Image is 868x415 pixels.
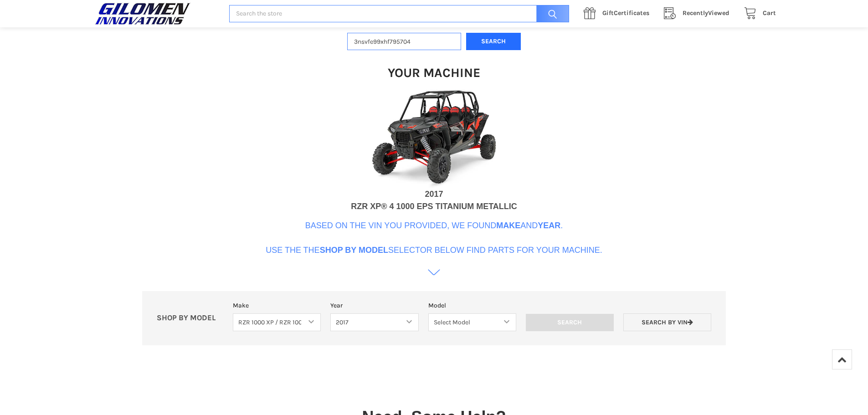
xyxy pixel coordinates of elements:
[266,220,602,256] p: Based on the VIN you provided, we found and . Use the the selector below find parts for your mach...
[229,5,569,23] input: Search the store
[351,200,517,213] div: RZR XP® 4 1000 EPS TITANIUM METALLIC
[233,301,321,310] label: Make
[388,65,480,81] h1: Your Machine
[623,313,711,331] a: Search by VIN
[425,188,443,200] div: 2017
[683,9,708,17] span: Recently
[330,301,418,310] label: Year
[659,8,739,19] a: RecentlyViewed
[683,9,729,17] span: Viewed
[347,33,461,51] input: Enter VIN of your machine
[739,8,776,19] a: Cart
[92,2,220,25] a: GILOMEN INNOVATIONS
[602,9,614,17] span: Gift
[152,313,228,323] p: SHOP BY MODEL
[466,33,521,51] button: Search
[526,314,614,331] input: Search
[832,349,852,369] a: Top of Page
[532,5,569,23] input: Search
[428,301,516,310] label: Model
[343,86,525,188] img: VIN Image
[579,8,659,19] a: GiftCertificates
[763,9,776,17] span: Cart
[92,2,193,25] img: GILOMEN INNOVATIONS
[538,221,560,230] b: Year
[320,246,388,255] b: Shop By Model
[496,221,520,230] b: Make
[602,9,649,17] span: Certificates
